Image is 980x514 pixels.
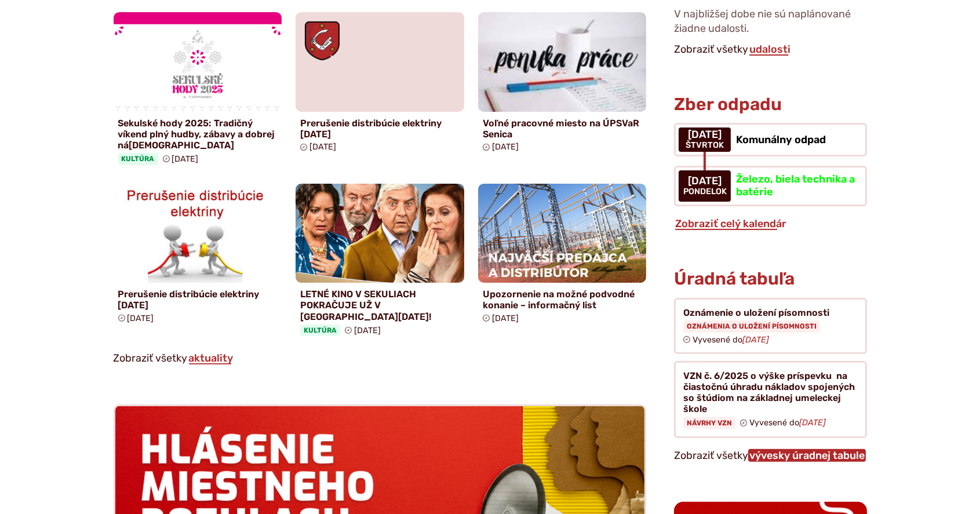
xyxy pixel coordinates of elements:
h3: Zber odpadu [674,95,866,114]
span: štvrtok [686,141,724,150]
h3: Úradná tabuľa [674,269,795,289]
span: [DATE] [309,142,336,152]
a: Voľné pracovné miesto na ÚPSVaR Senica [DATE] [478,12,647,156]
a: Upozornenie na možné podvodné konanie – informačný list [DATE] [478,184,647,328]
span: [DATE] [683,176,727,187]
span: [DATE] [354,326,381,336]
span: [DATE] [492,142,519,152]
a: LETNÉ KINO V SEKULIACH POKRAČUJE UŽ V [GEOGRAPHIC_DATA][DATE]! Kultúra [DATE] [296,184,464,341]
span: [DATE] [492,313,519,323]
span: [DATE] [172,154,199,164]
h4: Prerušenie distribúcie elektriny [DATE] [300,118,460,140]
a: Oznámenie o uložení písomnosti Oznámenia o uložení písomnosti Vyvesené do[DATE] [674,298,866,354]
p: Zobraziť všetky [674,41,866,59]
p: Zobraziť všetky [674,447,866,465]
a: Komunálny odpad [DATE] štvrtok [674,123,866,156]
h4: LETNÉ KINO V SEKULIACH POKRAČUJE UŽ V [GEOGRAPHIC_DATA][DATE]! [300,289,460,322]
a: Prerušenie distribúcie elektriny [DATE] [DATE] [296,12,464,156]
span: Železo, biela technika a batérie [736,173,855,198]
h4: Prerušenie distribúcie elektriny [DATE] [118,289,278,311]
a: Zobraziť celý kalendár [674,217,788,230]
p: Zobraziť všetky [114,350,647,367]
span: [DATE] [127,313,154,323]
span: pondelok [683,187,727,196]
a: VZN č. 6/2025 o výške príspevku na čiastočnú úhradu nákladov spojených so štúdiom na základnej um... [674,361,866,438]
a: Zobraziť celú úradnú tabuľu [748,449,866,462]
a: Prerušenie distribúcie elektriny [DATE] [DATE] [114,184,282,328]
span: Komunálny odpad [736,133,826,146]
a: Zobraziť všetky aktuality [188,352,235,364]
span: Kultúra [300,325,340,336]
h4: Voľné pracovné miesto na ÚPSVaR Senica [483,118,642,140]
a: Sekulské hody 2025: Tradičný víkend plný hudby, zábavy a dobrej ná[DEMOGRAPHIC_DATA] Kultúra [DATE] [114,12,282,170]
h4: Sekulské hody 2025: Tradičný víkend plný hudby, zábavy a dobrej ná[DEMOGRAPHIC_DATA] [118,118,278,151]
a: Železo, biela technika a batérie [DATE] pondelok [674,166,866,206]
h4: Upozornenie na možné podvodné konanie – informačný list [483,289,642,311]
span: Kultúra [118,153,158,165]
p: V najbližšej dobe nie sú naplánované žiadne udalosti. [674,7,866,41]
a: Zobraziť všetky udalosti [748,43,792,56]
span: [DATE] [686,129,724,141]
